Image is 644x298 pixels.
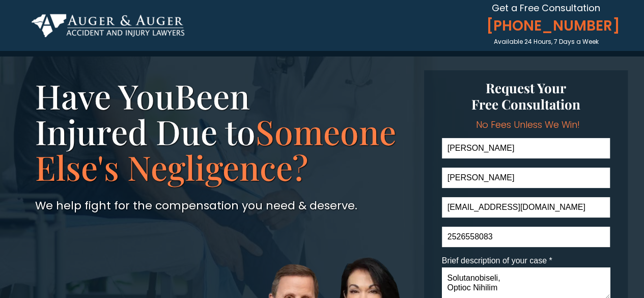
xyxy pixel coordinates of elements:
[35,73,175,118] span: Have You
[35,109,396,189] span: Someone Else's Negligence?
[486,79,566,97] span: Request Your
[482,14,613,38] a: [PHONE_NUMBER]
[492,2,600,14] span: Get a Free Consultation
[35,198,357,213] span: We help fight for the compensation you need & deserve.
[494,37,599,46] span: Available 24 Hours, 7 Days a Week
[471,95,580,113] span: Free Consultation
[442,256,552,265] span: Brief description of your case *
[482,17,613,35] span: [PHONE_NUMBER]
[442,197,610,218] input: Email*
[442,168,610,188] input: Last Name*
[442,227,610,247] input: Phone*
[175,73,250,118] span: Been
[442,138,610,158] input: First Name*
[35,109,256,154] span: Injured Due to
[476,118,580,131] span: No Fees Unless We Win!
[32,14,184,37] img: Auger & Auger Accident and Injury Lawyers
